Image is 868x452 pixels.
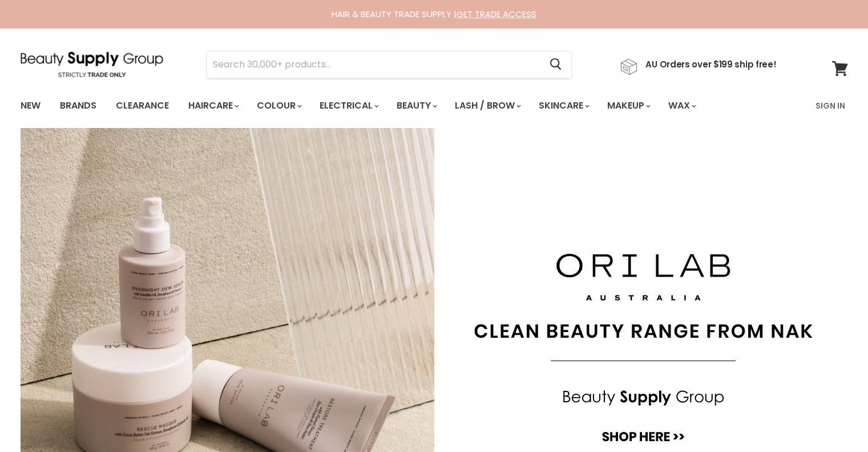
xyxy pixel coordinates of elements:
[12,89,757,122] ul: Main menu
[248,94,309,118] a: Colour
[51,94,105,118] a: Brands
[809,94,852,118] a: Sign In
[660,94,703,118] a: Wax
[599,94,657,118] a: Makeup
[388,94,444,118] a: Beauty
[207,51,572,78] form: Product
[457,8,536,20] a: GET TRADE ACCESS
[207,51,541,78] input: Search
[6,9,862,20] div: HAIR & BEAUTY TRADE SUPPLY |
[6,89,862,122] nav: Main
[311,94,386,118] a: Electrical
[12,94,49,118] a: New
[811,398,857,441] iframe: Gorgias live chat messenger
[446,94,528,118] a: Lash / Brow
[530,94,596,118] a: Skincare
[180,94,246,118] a: Haircare
[107,94,177,118] a: Clearance
[541,51,571,78] button: Search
